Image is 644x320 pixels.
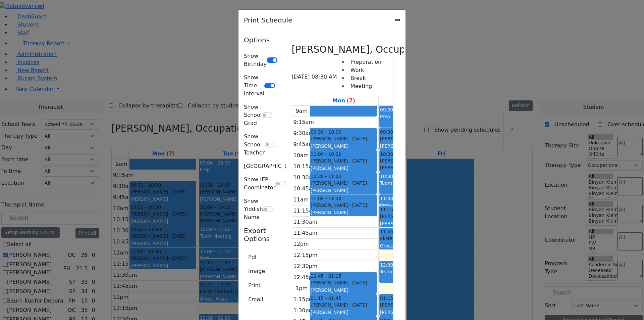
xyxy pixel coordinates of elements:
[311,157,376,164] div: [PERSON_NAME]
[311,302,376,308] div: [PERSON_NAME]
[395,19,400,21] button: Close
[380,180,445,186] div: Team Meeting
[294,284,309,292] div: 1pm
[380,262,411,268] span: 12:30 - 01:00
[292,229,319,237] div: 11:45am
[244,162,300,170] label: [GEOGRAPHIC_DATA]
[380,157,428,164] span: [PERSON_NAME] UTA
[311,129,341,135] span: 09:30 - 10:00
[292,295,316,304] div: 1:15pm
[292,151,310,159] div: 10am
[331,96,357,105] a: September 8, 2025
[380,309,445,316] div: [PERSON_NAME]
[348,280,367,285] span: - [DATE]
[380,151,411,157] span: 10:00 - 10:30
[244,176,275,192] label: Show IEP Coordinator
[380,228,411,235] span: 11:45 - 12:15
[380,268,445,275] div: Team Meeting
[311,217,376,224] div: A-1
[292,129,315,137] div: 9:30am
[380,206,411,213] span: 11:15 - 11:45
[311,173,341,180] span: 10:30 - 11:00
[292,118,315,126] div: 9:15am
[292,140,315,148] div: 9:45am
[292,163,319,171] div: 10:15am
[292,207,319,215] div: 11:15am
[244,36,277,44] h5: Options
[380,107,411,112] span: 09:00 - 09:30
[292,251,319,259] div: 12:15pm
[244,74,264,98] label: Show Time Interval
[380,220,445,227] div: [PERSON_NAME]
[292,44,437,55] h3: [PERSON_NAME], Occupational
[292,262,319,270] div: 12:30pm
[380,295,411,302] span: 01:15 - 01:45
[292,73,337,81] span: [DATE] 08:30 AM
[380,113,445,120] div: Prep
[292,273,319,281] div: 12:45pm
[244,251,261,264] button: Pdf
[311,287,376,293] div: [PERSON_NAME]
[380,174,411,179] span: 10:30 - 11:00
[348,202,367,208] span: - [DATE]
[311,295,341,302] span: 01:15 - 01:45
[311,202,376,209] div: [PERSON_NAME]
[311,279,376,286] div: [PERSON_NAME]
[311,273,341,279] span: 12:45 - 01:15
[380,135,445,142] div: [PERSON_NAME]
[244,265,269,278] button: Image
[292,174,319,182] div: 10:30am
[311,195,341,202] span: 11:00 - 11:30
[348,136,367,141] span: - [DATE]
[311,135,376,142] div: [PERSON_NAME]
[244,227,277,243] h5: Export Options
[380,164,445,178] div: [PERSON_NAME] ([PERSON_NAME])
[244,52,267,68] label: Show Birthday
[292,240,310,248] div: 12pm
[311,151,341,157] span: 10:00 - 10:30
[348,66,381,74] li: Work
[311,165,376,172] div: [PERSON_NAME]
[244,15,292,25] h5: Print Schedule
[380,235,445,242] div: Ekstein Refual
[244,197,263,221] label: Show Yiddish Name
[311,209,376,216] div: [PERSON_NAME]
[348,302,367,308] span: - [DATE]
[380,202,445,209] div: Prep
[348,158,367,164] span: - [DATE]
[380,129,411,135] span: 09:30 - 10:00
[380,213,445,220] div: [PERSON_NAME]
[294,107,309,115] div: 9am
[244,293,267,306] button: Email
[311,143,376,149] div: [PERSON_NAME]
[348,180,367,186] span: - [DATE]
[311,180,376,186] div: [PERSON_NAME]
[311,309,376,316] div: [PERSON_NAME]
[380,302,445,308] div: [PERSON_NAME]
[348,58,381,66] li: Preparation
[380,143,445,149] div: [PERSON_NAME]
[348,74,381,82] li: Break
[348,82,381,90] li: Meeting
[244,279,265,292] button: Print
[311,187,376,194] div: [PERSON_NAME]
[292,307,316,315] div: 1:30pm
[244,133,265,157] label: Show School Teacher
[346,97,355,105] label: (7)
[292,218,319,226] div: 11:30am
[292,185,319,193] div: 10:45am
[292,196,310,204] div: 11am
[380,242,445,249] div: Gross, Atara
[380,196,411,201] span: 11:00 - 11:15
[244,103,262,127] label: Show School Grad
